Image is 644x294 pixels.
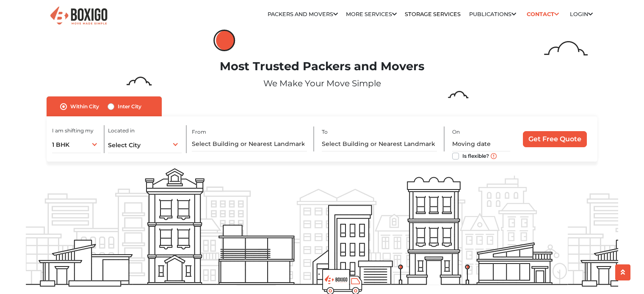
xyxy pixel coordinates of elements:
button: scroll up [615,264,630,280]
input: Moving date [452,137,510,151]
a: Publications [469,11,516,17]
label: To [322,128,328,136]
a: Packers and Movers [268,11,338,17]
label: Within City [70,102,99,112]
span: Select City [108,141,141,149]
p: We Make Your Move Simple [26,77,618,90]
label: On [452,128,460,136]
a: Contact [524,8,562,21]
input: Select Building or Nearest Landmark [192,137,307,151]
a: Storage Services [405,11,461,17]
label: Located in [108,127,135,135]
img: Boxigo [49,5,108,26]
h1: Most Trusted Packers and Movers [26,60,618,74]
label: From [192,128,206,136]
a: Login [570,11,593,17]
label: Inter City [118,102,141,112]
a: More services [346,11,397,17]
input: Get Free Quote [523,131,587,147]
input: Select Building or Nearest Landmark [322,137,437,151]
span: 1 BHK [52,141,69,148]
label: Is flexible? [462,151,489,160]
label: I am shifting my [52,127,94,135]
img: move_date_info [491,153,497,159]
